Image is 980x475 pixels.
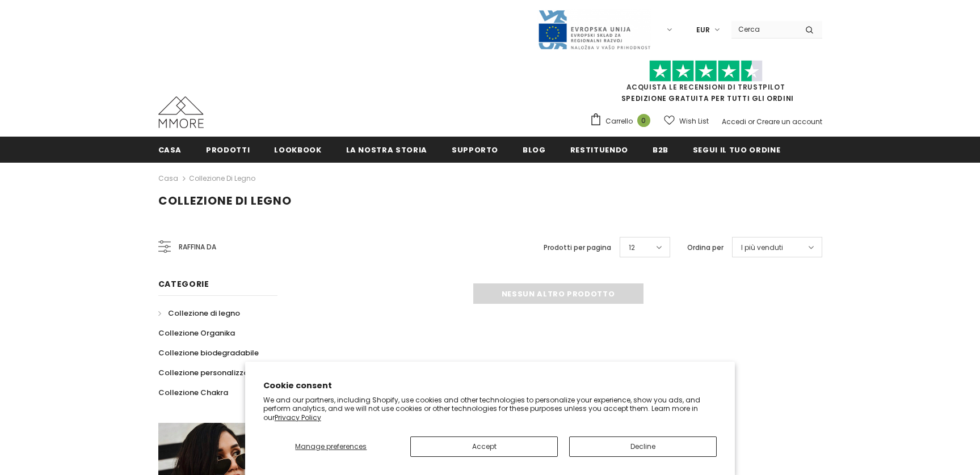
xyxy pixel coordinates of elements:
span: Collezione di legno [168,308,240,319]
span: Collezione di legno [158,193,292,209]
span: I più venduti [741,242,783,253]
span: 0 [637,114,650,127]
a: supporto [452,137,498,162]
span: Segui il tuo ordine [693,145,780,155]
span: La nostra storia [346,145,427,155]
img: Javni Razpis [537,9,651,50]
span: B2B [653,145,668,155]
a: Privacy Policy [275,413,321,422]
a: Collezione di legno [189,173,255,183]
label: Ordina per [687,242,724,253]
a: Lookbook [274,137,321,162]
span: EUR [696,24,710,36]
a: Casa [158,172,178,185]
a: B2B [653,137,668,162]
h2: Cookie consent [263,380,717,392]
span: 12 [629,242,635,253]
span: supporto [452,145,498,155]
a: Prodotti [206,137,250,162]
a: Collezione Organika [158,323,235,343]
label: Prodotti per pagina [544,242,611,253]
span: Collezione personalizzata [158,367,257,378]
span: Manage preferences [295,442,367,451]
a: Casa [158,137,182,162]
a: La nostra storia [346,137,427,162]
span: Collezione biodegradabile [158,347,259,358]
span: Lookbook [274,145,321,155]
span: or [748,117,755,126]
button: Manage preferences [263,436,399,457]
a: Collezione personalizzata [158,363,257,383]
a: Creare un account [756,117,822,126]
a: Carrello 0 [590,113,656,130]
img: Fidati di Pilot Stars [649,60,763,82]
span: Collezione Chakra [158,387,228,398]
span: Restituendo [570,145,628,155]
a: Restituendo [570,137,628,162]
a: Blog [523,137,546,162]
span: Wish List [679,116,709,127]
a: Acquista le recensioni di TrustPilot [626,82,785,92]
span: Casa [158,145,182,155]
p: We and our partners, including Shopify, use cookies and other technologies to personalize your ex... [263,396,717,422]
button: Accept [410,436,558,457]
a: Accedi [722,117,746,126]
a: Javni Razpis [537,24,651,34]
a: Segui il tuo ordine [693,137,780,162]
a: Collezione biodegradabile [158,343,259,363]
span: Carrello [605,116,633,127]
span: Prodotti [206,145,250,155]
button: Decline [569,436,717,457]
span: SPEDIZIONE GRATUITA PER TUTTI GLI ORDINI [590,65,822,103]
a: Collezione Chakra [158,383,228,402]
img: Casi MMORE [158,96,204,128]
a: Collezione di legno [158,303,240,323]
span: Collezione Organika [158,328,235,338]
span: Categorie [158,278,209,290]
span: Raffina da [179,241,216,253]
input: Search Site [731,21,797,37]
a: Wish List [664,111,709,131]
span: Blog [523,145,546,155]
